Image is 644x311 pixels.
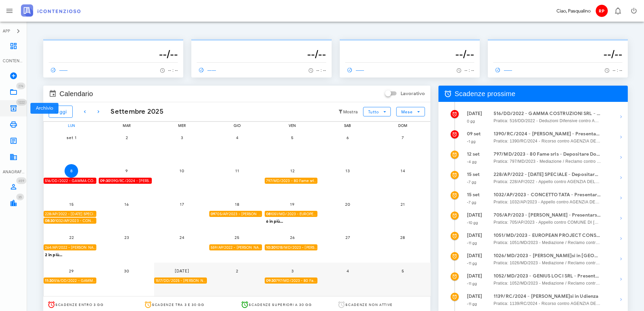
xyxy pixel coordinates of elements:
[65,168,78,173] span: 8
[65,235,78,240] span: 22
[494,117,601,124] span: Pratica: 516/DD/2022 - Deduzioni Difensive contro AGENZIA DELLE ENTRATE - RISCOSSIONE (Udienza)
[467,220,478,225] small: -10 gg
[49,67,68,73] span: ------
[120,268,134,273] span: 30
[249,303,312,307] span: Scadenze superiori a 30 gg
[467,159,477,164] small: -4 gg
[341,164,354,178] button: 13
[341,235,354,240] span: 27
[154,277,207,284] div: 1517/DD/2025 - [PERSON_NAME] - Depositare i documenti processuali
[494,212,601,219] strong: 705/AP/2023 - [PERSON_NAME] - Presentarsi in Udienza
[494,199,601,205] span: Pratica: 1032/AP/2023 - Appello contro AGENZIA DELLE ENTRATE - RISCOSSIONE (Udienza)
[467,253,482,259] strong: [DATE]
[266,244,317,251] span: 1018/MD/2023 - [PERSON_NAME]si in Udienza
[65,268,78,273] span: 29
[266,212,270,216] strong: 08
[99,122,154,129] div: mar
[175,164,189,178] button: 10
[230,164,244,178] button: 11
[614,130,628,144] button: Mostra dettagli
[45,277,96,284] span: 516/DD/2022 - GAMMA COSTRUZIONI SRL - Presentarsi in Udienza
[493,65,516,75] a: ------
[175,264,189,277] button: [DATE]
[467,172,480,177] strong: 15 set
[593,3,610,19] button: RP
[230,231,244,244] button: 25
[18,195,22,199] span: 35
[494,158,601,165] span: Pratica: 797/MD/2023 - Mediazione / Reclamo contro AGENZIA DELLE ENTRATE - RISCOSSIONE (Udienza)
[18,179,24,183] span: 459
[286,197,299,211] button: 19
[174,268,189,273] span: [DATE]
[345,303,393,307] span: Scadenze non attive
[493,67,513,73] span: ------
[286,235,299,240] span: 26
[3,169,24,175] div: ANAGRAFICA
[105,107,164,117] div: Settembre 2025
[494,191,601,199] strong: 1032/AP/2023 - CONCETTO TATA - Presentarsi in Udienza
[49,106,73,118] button: Oggi
[401,90,425,97] label: Lavorativo
[21,4,80,17] img: logo-text-2x.png
[320,122,375,129] div: sab
[230,131,244,144] button: 4
[494,239,601,246] span: Pratica: 1051/MD/2023 - Mediazione / Reclamo contro AGENZIA DELLE ENTRATE - RISCOSSIONE (Udienza)
[341,231,354,244] button: 27
[209,122,265,129] div: gio
[341,202,354,207] span: 20
[120,197,134,211] button: 16
[396,264,409,277] button: 5
[59,88,93,99] span: Calendario
[493,47,622,61] h3: --/--
[614,212,628,225] button: Mostra dettagli
[375,122,430,129] div: dom
[396,107,425,116] button: Mese
[494,110,601,117] strong: 516/DD/2022 - GAMMA COSTRUZIONI SRL - Depositare Documenti per Udienza
[65,264,78,277] button: 29
[464,68,474,73] span: -- : --
[316,68,326,73] span: -- : --
[614,110,628,124] button: Mostra dettagli
[455,88,516,99] span: Scadenze prossime
[175,197,189,211] button: 17
[396,135,409,140] span: 7
[494,138,601,145] span: Pratica: 1390/RC/2024 - Ricorso contro AGENZIA DELLE ENTRATE - RISCOSSIONE (Udienza)
[341,131,354,144] button: 6
[341,168,354,173] span: 13
[467,200,477,205] small: -7 gg
[341,197,354,211] button: 20
[467,151,480,157] strong: 12 set
[341,135,354,140] span: 6
[467,192,480,198] strong: 15 set
[154,122,210,129] div: mer
[396,164,409,178] button: 14
[396,231,409,244] button: 28
[614,252,628,266] button: Mostra dettagli
[120,235,134,240] span: 23
[230,202,244,207] span: 18
[614,293,628,306] button: Mostra dettagli
[286,202,299,207] span: 19
[175,168,189,173] span: 10
[266,211,317,217] span: 1051/MD/2023 - EUROPEAN PROJECT CONSULTING SRL - Presentarsi in Udienza
[286,231,299,244] button: 26
[345,65,367,75] a: ------
[467,273,482,279] strong: [DATE]
[345,42,474,47] p: --------------
[55,303,104,307] span: Scadenze entro 3 gg
[44,244,96,251] div: 264/AP/2022 - [PERSON_NAME] - Depositare Documenti per Udienza
[494,219,601,226] span: Pratica: 705/AP/2023 - Appello contro COMUNE DI [GEOGRAPHIC_DATA] (Udienza)
[168,68,178,73] span: -- : --
[120,231,134,244] button: 23
[610,3,626,19] button: Distintivo
[197,65,219,75] a: ------
[493,42,622,47] p: --------------
[266,277,317,284] span: 797/MD/2023 - 80 Fame srls - Presentarsi in Udienza
[467,302,477,306] small: -11 gg
[341,264,354,277] button: 4
[120,135,134,140] span: 2
[343,109,358,115] small: Mostra
[175,235,189,240] span: 24
[120,131,134,144] button: 2
[396,202,409,207] span: 21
